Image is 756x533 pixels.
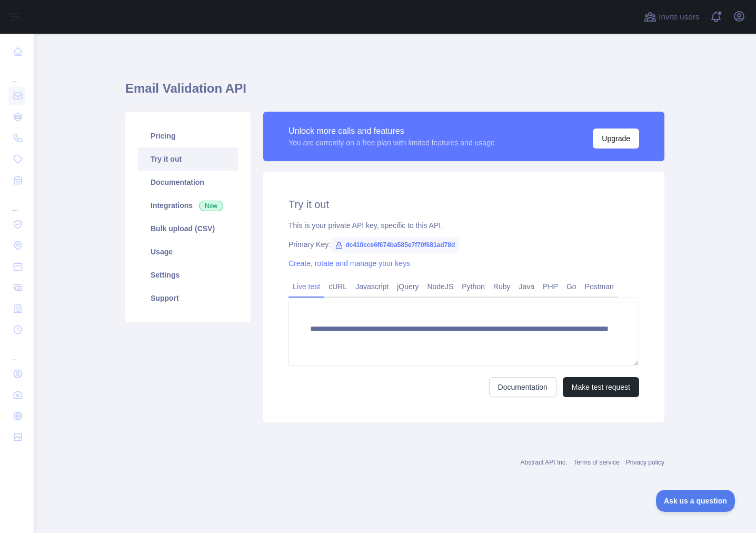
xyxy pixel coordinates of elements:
[138,263,238,287] a: Settings
[562,278,581,295] a: Go
[581,278,618,295] a: Postman
[423,278,457,295] a: NodeJS
[8,63,25,84] div: ...
[457,278,489,295] a: Python
[8,341,25,362] div: ...
[351,278,393,295] a: Javascript
[324,278,351,295] a: cURL
[489,278,515,295] a: Ruby
[125,80,664,105] h1: Email Validation API
[289,137,495,148] div: You are currently on a free plan with limited features and usage
[138,171,238,194] a: Documentation
[642,8,701,25] button: Invite users
[8,192,25,213] div: ...
[539,278,562,295] a: PHP
[289,259,410,268] a: Create, rotate and manage your keys
[199,201,223,211] span: New
[138,194,238,217] a: Integrations New
[521,459,568,466] a: Abstract API Inc.
[289,125,495,137] div: Unlock more calls and features
[138,287,238,310] a: Support
[656,490,735,512] iframe: Toggle Customer Support
[489,377,556,397] a: Documentation
[515,278,539,295] a: Java
[573,459,619,466] a: Terms of service
[138,217,238,240] a: Bulk upload (CSV)
[289,197,639,212] h2: Try it out
[563,377,639,397] button: Make test request
[659,11,699,23] span: Invite users
[331,237,459,253] span: dc410cce6f674ba585e7f70f681ad78d
[289,278,324,295] a: Live test
[593,129,639,149] button: Upgrade
[393,278,423,295] a: jQuery
[138,240,238,263] a: Usage
[289,239,639,250] div: Primary Key:
[138,124,238,147] a: Pricing
[138,147,238,171] a: Try it out
[626,459,664,466] a: Privacy policy
[289,220,639,231] div: This is your private API key, specific to this API.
